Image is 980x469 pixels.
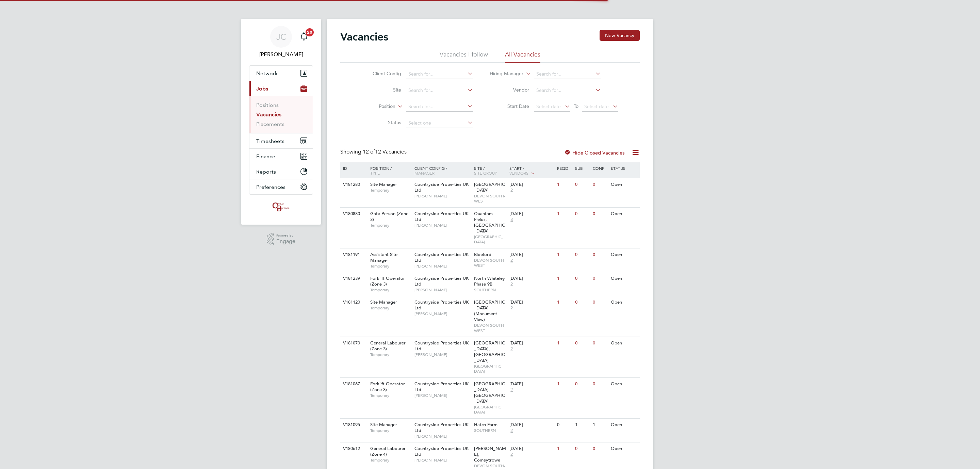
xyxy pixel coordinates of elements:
[555,337,573,350] div: 1
[276,239,295,244] span: Engage
[406,86,473,95] input: Search for...
[509,300,554,305] div: [DATE]
[509,217,514,223] span: 3
[414,422,469,433] span: Countryside Properties UK Ltd
[474,275,505,287] span: North Whiteley Phase 9B
[414,340,469,352] span: Countryside Properties UK Ltd
[609,296,639,309] div: Open
[414,181,469,193] span: Countryside Properties UK Ltd
[249,26,313,59] a: JC[PERSON_NAME]
[362,119,401,126] label: Status
[509,422,554,428] div: [DATE]
[573,442,591,455] div: 0
[591,248,609,261] div: 0
[256,111,281,118] a: Vacancies
[474,258,506,268] span: DEVON SOUTH-WEST
[509,428,514,434] span: 2
[414,223,471,228] span: [PERSON_NAME]
[509,340,554,346] div: [DATE]
[276,233,295,239] span: Powered by
[341,296,365,309] div: V181120
[509,211,554,217] div: [DATE]
[414,170,435,176] span: Manager
[414,457,471,463] span: [PERSON_NAME]
[363,148,375,155] span: 12 of
[297,26,311,48] a: 20
[370,263,411,269] span: Temporary
[609,208,639,220] div: Open
[370,446,406,457] span: General Labourer (Zone 4)
[256,138,284,144] span: Timesheets
[414,381,469,392] span: Countryside Properties UK Ltd
[413,162,472,179] div: Client Config /
[249,164,313,179] button: Reports
[414,434,471,439] span: [PERSON_NAME]
[508,162,555,179] div: Start /
[474,170,497,176] span: Site Group
[370,428,411,433] span: Temporary
[472,162,508,179] div: Site /
[509,452,514,457] span: 2
[509,188,514,193] span: 2
[341,178,365,191] div: V181280
[555,178,573,191] div: 1
[509,170,528,176] span: Vendors
[600,30,640,41] button: New Vacancy
[474,211,505,234] span: Quantam Fields, [GEOGRAPHIC_DATA]
[474,252,491,257] span: Bideford
[509,381,554,387] div: [DATE]
[609,378,639,390] div: Open
[555,378,573,390] div: 1
[591,296,609,309] div: 0
[370,188,411,193] span: Temporary
[256,184,285,190] span: Preferences
[591,162,609,174] div: Conf
[370,223,411,228] span: Temporary
[362,87,401,93] label: Site
[534,86,601,95] input: Search for...
[414,252,469,263] span: Countryside Properties UK Ltd
[474,446,506,463] span: [PERSON_NAME], Comeytrowe
[474,404,506,415] span: [GEOGRAPHIC_DATA]
[555,208,573,220] div: 1
[341,378,365,390] div: V181067
[256,70,278,77] span: Network
[564,149,625,156] label: Hide Closed Vacancies
[474,323,506,333] span: DEVON SOUTH-WEST
[365,162,413,179] div: Position /
[555,248,573,261] div: 1
[509,252,554,258] div: [DATE]
[573,248,591,261] div: 0
[406,69,473,79] input: Search for...
[414,446,469,457] span: Countryside Properties UK Ltd
[370,393,411,398] span: Temporary
[474,422,497,427] span: Hatch Farm
[249,133,313,148] button: Timesheets
[370,305,411,311] span: Temporary
[306,28,314,36] span: 20
[256,168,276,175] span: Reports
[573,178,591,191] div: 0
[414,393,471,398] span: [PERSON_NAME]
[241,19,321,225] nav: Main navigation
[363,148,407,155] span: 12 Vacancies
[370,422,397,427] span: Site Manager
[414,275,469,287] span: Countryside Properties UK Ltd
[591,337,609,350] div: 0
[414,352,471,357] span: [PERSON_NAME]
[484,70,523,77] label: Hiring Manager
[555,419,573,431] div: 0
[440,50,488,63] li: Vacancies I follow
[370,170,380,176] span: Type
[341,162,365,174] div: ID
[609,442,639,455] div: Open
[414,211,469,222] span: Countryside Properties UK Ltd
[555,296,573,309] div: 1
[340,148,408,156] div: Showing
[474,181,505,193] span: [GEOGRAPHIC_DATA]
[509,305,514,311] span: 2
[249,96,313,133] div: Jobs
[572,102,581,111] span: To
[534,69,601,79] input: Search for...
[609,419,639,431] div: Open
